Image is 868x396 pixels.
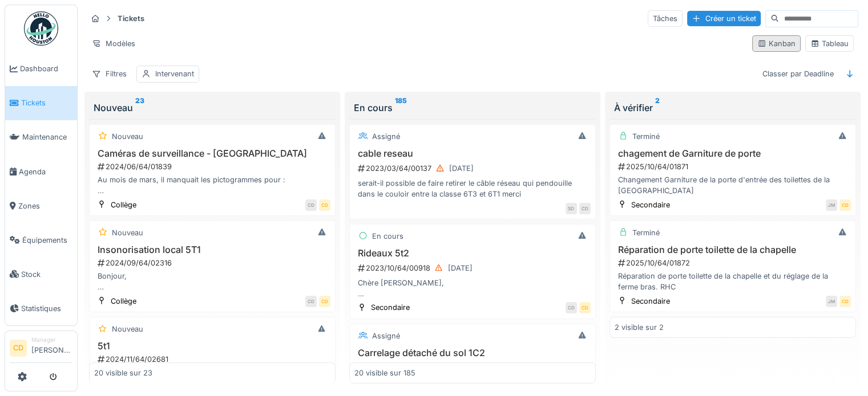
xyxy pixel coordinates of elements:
div: 2024/09/64/02316 [96,258,330,268]
div: Changement Garniture de la porte d'entrée des toilettes de la [GEOGRAPHIC_DATA] [615,174,851,196]
div: Nouveau [112,131,143,142]
span: Tickets [21,97,72,108]
div: Au mois de mars, il manquait les pictogrammes pour : 1. Grille [PERSON_NAME] 2. [GEOGRAPHIC_DATA]... [94,174,330,196]
div: JM [826,199,837,211]
span: Équipements [22,235,72,246]
div: En cours [372,231,403,242]
div: 2023/10/64/00918 [357,261,591,275]
div: Tâches [648,10,683,27]
a: Dashboard [5,52,77,86]
div: 2023/10/64/00935 [357,361,591,375]
a: CD Manager[PERSON_NAME] [10,336,72,363]
div: 2025/10/64/01871 [617,161,851,172]
a: Équipements [5,223,77,257]
div: Modèles [87,35,140,52]
div: Bonjour, J'entame ma 5eme année de titulariat dans la 5T1, et je prends enfin la peine de vous fa... [94,271,330,292]
div: CD [319,199,330,211]
a: Stock [5,257,77,291]
div: 2023/03/64/00137 [357,161,591,175]
span: Stock [21,269,72,280]
div: 2025/10/64/01872 [617,258,851,268]
div: Collège [111,199,136,210]
div: Créer un ticket [687,11,761,26]
div: Terminé [632,227,660,238]
div: Tableau [810,38,849,49]
div: Secondaire [371,302,410,313]
div: [DATE] [448,263,473,273]
div: 2024/06/64/01839 [96,161,330,172]
a: Tickets [5,86,77,120]
div: Secondaire [631,199,670,210]
h3: Rideaux 5t2 [354,248,591,259]
div: 2024/11/64/02681 [96,354,330,365]
div: CD [305,296,317,307]
div: Assigné [372,131,400,142]
div: CD [579,302,591,313]
div: En cours [354,101,591,115]
h3: Carrelage détaché du sol 1C2 [354,348,591,358]
div: CD [839,199,851,211]
span: Zones [18,201,72,211]
img: Badge_color-CXgf-gQk.svg [24,11,58,46]
div: Collège [111,296,136,307]
span: Agenda [19,166,72,177]
span: Maintenance [22,132,72,142]
div: Nouveau [112,324,143,334]
div: Réparation de porte toilette de la chapelle et du réglage de la ferme bras. RHC [615,271,851,292]
li: CD [10,340,27,357]
strong: Tickets [113,13,149,24]
div: À vérifier [614,101,851,115]
div: Manager [31,336,72,344]
div: Assigné [372,330,400,341]
div: 2 visible sur 2 [615,322,664,333]
sup: 2 [655,101,660,115]
span: Dashboard [20,63,72,74]
a: Agenda [5,154,77,189]
h3: Caméras de surveillance - [GEOGRAPHIC_DATA] [94,148,330,159]
h3: 5t1 [94,341,330,352]
div: CD [319,296,330,307]
div: Kanban [757,38,796,49]
div: 20 visible sur 23 [94,368,152,378]
li: [PERSON_NAME] [31,336,72,360]
div: [DATE] [449,163,474,174]
h3: cable reseau [354,148,591,159]
div: Secondaire [631,296,670,307]
div: CD [579,203,591,214]
div: serait-il possible de faire retirer le câble réseau qui pendouille dans le couloir entre la class... [354,178,591,199]
h3: chagement de Garniture de porte [615,148,851,159]
sup: 185 [395,101,407,115]
sup: 23 [135,101,144,115]
div: Terminé [632,131,660,142]
h3: Insonorisation local 5T1 [94,244,330,255]
div: CD [305,199,317,211]
div: Classer par Deadline [757,66,839,82]
a: Maintenance [5,120,77,154]
div: Filtres [87,66,132,82]
div: Chère [PERSON_NAME], Il n’y a qu’un seul rideau en 5t2 et cela rend les projections très difficil... [354,277,591,299]
div: Nouveau [94,101,331,115]
span: Statistiques [21,303,72,314]
div: 20 visible sur 185 [354,368,415,378]
div: Nouveau [112,227,143,238]
div: SD [566,203,577,214]
div: CD [566,302,577,313]
div: Intervenant [155,68,194,79]
h3: Réparation de porte toilette de la chapelle [615,244,851,255]
a: Zones [5,189,77,223]
div: CD [839,296,851,307]
a: Statistiques [5,291,77,325]
div: JM [826,296,837,307]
